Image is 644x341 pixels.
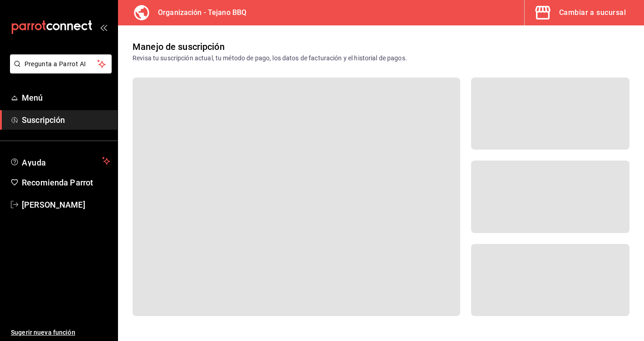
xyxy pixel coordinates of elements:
div: Manejo de suscripción [133,40,225,54]
div: Cambiar a sucursal [559,6,626,19]
a: Pregunta a Parrot AI [6,66,112,75]
span: Suscripción [22,114,110,126]
span: Sugerir nueva función [11,328,110,337]
span: Menú [22,92,110,104]
span: Ayuda [22,156,98,166]
button: Pregunta a Parrot AI [10,54,112,73]
h3: Organización - Tejano BBQ [151,7,246,18]
span: [PERSON_NAME] [22,199,110,211]
button: open_drawer_menu [100,24,107,31]
span: Pregunta a Parrot AI [25,59,98,69]
span: Recomienda Parrot [22,176,110,189]
div: Revisa tu suscripción actual, tu método de pago, los datos de facturación y el historial de pagos. [133,54,407,63]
